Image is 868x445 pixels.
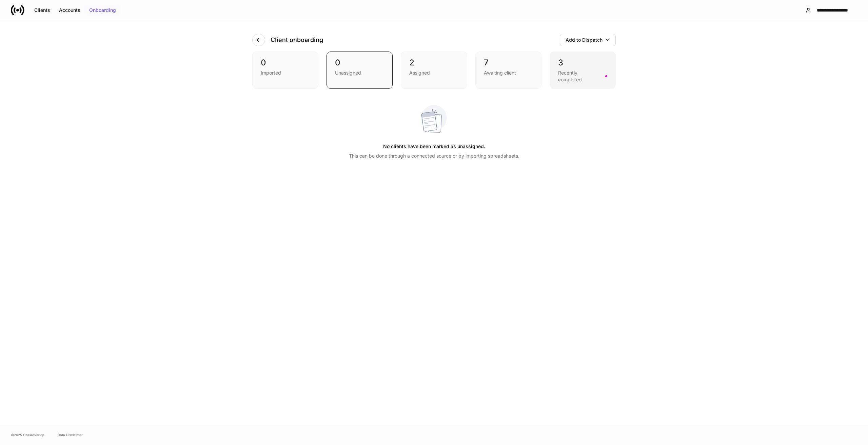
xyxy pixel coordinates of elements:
[261,57,310,68] div: 0
[484,57,533,68] div: 7
[475,52,541,89] div: 7Awaiting client
[383,140,485,153] h5: No clients have been marked as unassigned.
[34,8,50,13] div: Clients
[85,5,120,16] button: Onboarding
[484,69,516,76] div: Awaiting client
[550,52,616,89] div: 3Recently completed
[558,69,601,83] div: Recently completed
[252,52,318,89] div: 0Imported
[349,153,519,159] p: This can be done through a connected source or by importing spreadsheets.
[335,69,361,76] div: Unassigned
[558,57,607,68] div: 3
[30,5,55,16] button: Clients
[11,432,44,438] span: © 2025 OneAdvisory
[55,5,85,16] button: Accounts
[409,57,458,68] div: 2
[327,52,393,89] div: 0Unassigned
[401,52,467,89] div: 2Assigned
[261,69,281,76] div: Imported
[566,38,610,42] div: Add to Dispatch
[409,69,430,76] div: Assigned
[271,36,323,44] h4: Client onboarding
[335,57,384,68] div: 0
[560,34,616,46] button: Add to Dispatch
[58,432,83,438] a: Data Disclaimer
[89,8,116,13] div: Onboarding
[59,8,80,13] div: Accounts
